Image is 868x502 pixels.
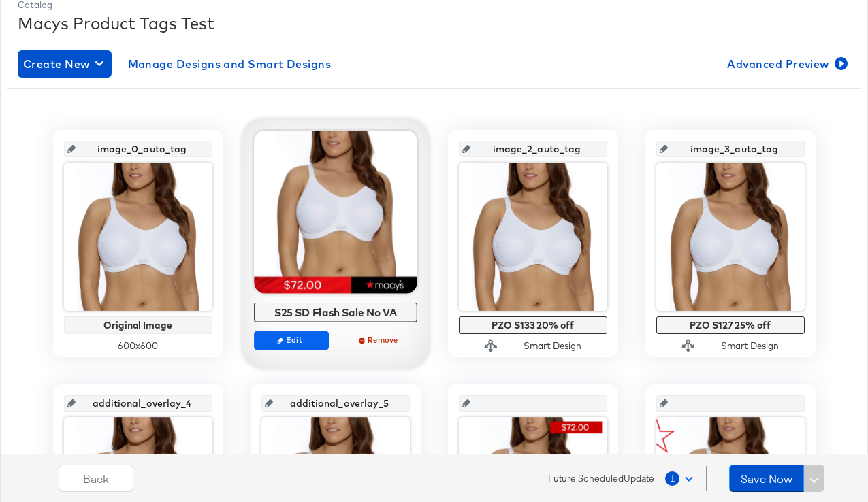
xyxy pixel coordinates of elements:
[128,54,332,73] span: Manage Designs and Smart Designs
[67,320,209,331] div: Original Image
[257,306,413,318] div: S25 SD Flash Sale No VA
[722,50,850,78] button: Advanced Preview
[729,465,804,492] button: Save Now
[727,54,845,73] span: Advanced Preview
[524,339,581,352] div: Smart Design
[548,472,654,485] span: Future Scheduled Update
[348,335,411,345] span: Remove
[664,466,699,490] button: 1
[665,471,679,486] span: 1
[259,335,322,345] span: Edit
[660,320,801,331] div: PZO S127 25% off
[123,50,337,78] button: Manage Designs and Smart Designs
[342,331,417,350] button: Remove
[18,50,112,78] button: Create New
[462,320,604,331] div: PZO S133 20% off
[721,339,779,352] div: Smart Design
[64,339,212,352] div: 600 x 600
[254,331,329,350] button: Edit
[59,465,133,492] button: Back
[18,12,850,35] div: Macys Product Tags Test
[23,54,106,73] span: Create New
